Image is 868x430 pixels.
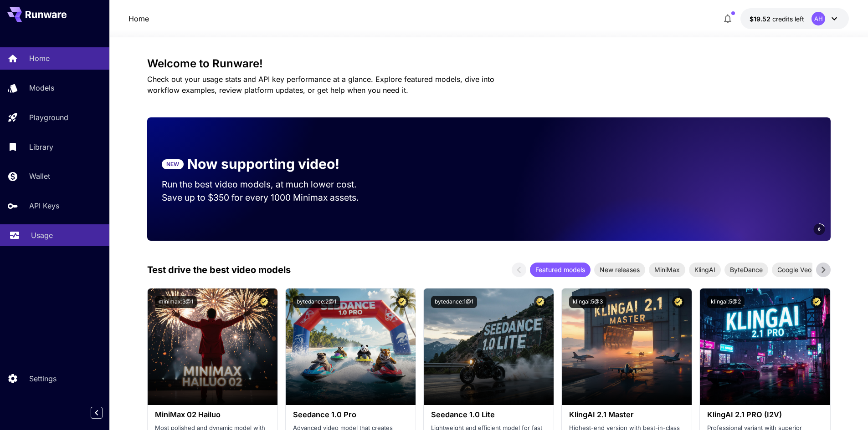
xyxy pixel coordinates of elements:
[31,230,53,241] p: Usage
[530,265,591,274] span: Featured models
[750,14,804,24] div: $19.5175
[91,407,103,419] button: Collapse sidebar
[689,265,721,274] span: KlingAI
[29,112,68,123] p: Playground
[689,263,721,277] div: KlingAI
[649,265,685,274] span: MiniMax
[29,200,59,211] p: API Keys
[166,160,179,168] p: NEW
[649,263,685,277] div: MiniMax
[128,13,149,24] a: Home
[594,263,645,277] div: New releases
[534,296,546,308] button: Certified Model – Vetted for best performance and includes a commercial license.
[29,53,50,64] p: Home
[424,288,554,405] img: alt
[707,296,745,308] button: klingai:5@2
[569,296,606,308] button: klingai:5@3
[162,178,374,191] p: Run the best video models, at much lower cost.
[431,410,546,419] h3: Seedance 1.0 Lite
[594,265,645,274] span: New releases
[29,373,56,384] p: Settings
[750,15,772,23] span: $19.52
[812,12,825,25] div: AH
[258,296,270,308] button: Certified Model – Vetted for best performance and includes a commercial license.
[155,410,270,419] h3: MiniMax 02 Hailuo
[772,265,817,274] span: Google Veo
[530,263,591,277] div: Featured models
[128,13,149,24] nav: breadcrumb
[724,263,768,277] div: ByteDance
[724,265,768,274] span: ByteDance
[772,15,804,23] span: credits left
[29,171,50,182] p: Wallet
[700,288,830,405] img: alt
[148,288,277,405] img: alt
[147,263,291,277] p: Test drive the best video models
[672,296,684,308] button: Certified Model – Vetted for best performance and includes a commercial license.
[29,82,54,93] p: Models
[562,288,692,405] img: alt
[147,75,494,95] span: Check out your usage stats and API key performance at a glance. Explore featured models, dive int...
[293,410,408,419] h3: Seedance 1.0 Pro
[811,296,823,308] button: Certified Model – Vetted for best performance and includes a commercial license.
[740,8,849,29] button: $19.5175AH
[569,410,684,419] h3: KlingAI 2.1 Master
[286,288,416,405] img: alt
[98,405,109,421] div: Collapse sidebar
[431,296,477,308] button: bytedance:1@1
[293,296,340,308] button: bytedance:2@1
[147,57,831,70] h3: Welcome to Runware!
[29,142,53,152] p: Library
[187,154,339,174] p: Now supporting video!
[707,410,822,419] h3: KlingAI 2.1 PRO (I2V)
[155,296,197,308] button: minimax:3@1
[396,296,408,308] button: Certified Model – Vetted for best performance and includes a commercial license.
[772,263,817,277] div: Google Veo
[162,191,374,204] p: Save up to $350 for every 1000 Minimax assets.
[818,226,821,233] span: 6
